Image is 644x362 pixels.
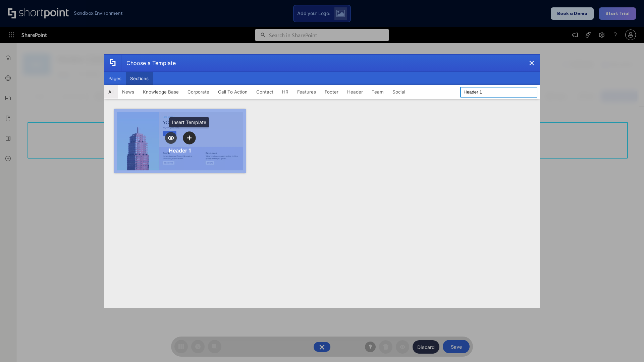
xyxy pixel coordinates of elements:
[214,85,252,99] button: Call To Action
[388,85,410,99] button: Social
[104,85,118,99] button: All
[169,147,191,154] div: Header 1
[610,330,644,362] iframe: Chat Widget
[126,72,153,85] button: Sections
[278,85,293,99] button: HR
[121,55,176,71] div: Choose a Template
[293,85,320,99] button: Features
[343,85,367,99] button: Header
[252,85,278,99] button: Contact
[104,54,540,308] div: template selector
[139,85,183,99] button: Knowledge Base
[320,85,343,99] button: Footer
[118,85,139,99] button: News
[104,72,126,85] button: Pages
[183,85,214,99] button: Corporate
[460,87,537,98] input: Search
[367,85,388,99] button: Team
